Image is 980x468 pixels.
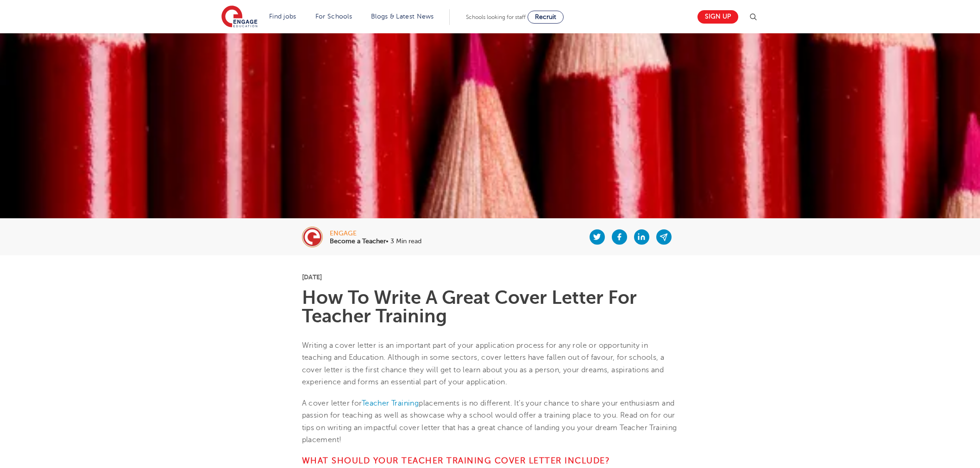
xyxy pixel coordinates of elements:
[528,11,564,24] a: Recruit
[302,339,678,388] p: Writing a cover letter is an important part of your application process for any role or opportuni...
[302,274,678,280] p: [DATE]
[302,289,678,326] h1: How To Write A Great Cover Letter For Teacher Training
[330,238,421,245] p: • 3 Min read
[315,13,352,20] a: For Schools
[466,14,526,20] span: Schools looking for staff
[302,397,678,446] p: A cover letter for placements is no different. It’s your chance to share your enthusiasm and pass...
[371,13,434,20] a: Blogs & Latest News
[362,399,419,407] a: Teacher Training
[330,230,421,237] div: engage
[302,456,610,465] strong: What Should Your Teacher Training Cover Letter Include?
[697,10,738,24] a: Sign up
[535,13,556,20] span: Recruit
[330,238,386,245] b: Become a Teacher
[269,13,296,20] a: Find jobs
[221,6,258,29] img: Engage Education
